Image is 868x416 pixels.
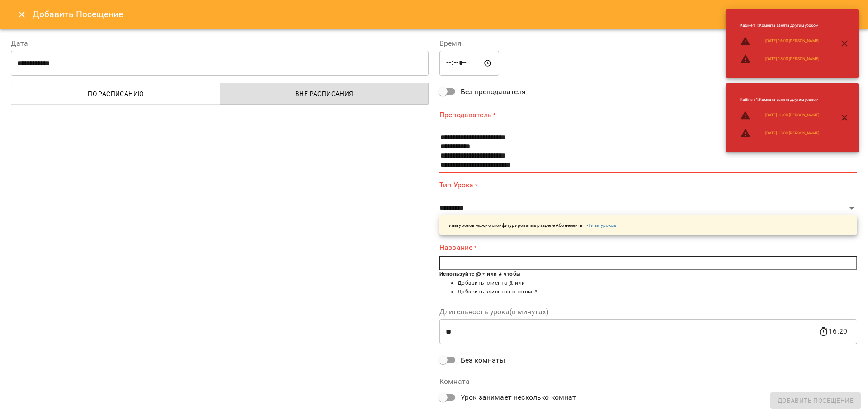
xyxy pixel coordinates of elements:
a: [DATE] 15:00 [PERSON_NAME] [765,56,819,62]
button: Close [11,4,33,25]
a: Типы уроков [588,223,616,228]
span: Без комнаты [461,355,505,366]
a: [DATE] 16:00 [PERSON_NAME] [765,38,819,44]
label: Дата [11,40,429,47]
a: [DATE] 16:00 [PERSON_NAME] [765,112,819,118]
span: Урок занимает несколько комнат [461,392,576,403]
button: Вне расписания [220,83,429,105]
label: Длительность урока(в минутах) [439,308,857,316]
label: Время [439,40,857,47]
label: Комната [439,378,857,385]
span: Без преподавателя [461,86,526,97]
li: Кабінет 1 : Комната занята другим уроком [733,19,826,32]
li: Добавить клиента @ или + [458,279,857,288]
li: Кабінет 1 : Комната занята другим уроком [733,93,826,106]
h6: Добавить Посещение [33,7,857,21]
b: Используйте @ + или # чтобы [439,271,521,277]
a: [DATE] 15:00 [PERSON_NAME] [765,130,819,136]
span: Вне расписания [226,88,424,99]
p: Типы уроков можно сконфигурировать в разделе Абонементы -> [447,222,617,229]
li: Добавить клиентов с тегом # [458,287,857,296]
button: По расписанию [11,83,220,105]
label: Название [439,242,857,253]
label: Преподаватель [439,110,857,120]
label: Тип Урока [439,180,857,191]
span: По расписанию [17,88,215,99]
